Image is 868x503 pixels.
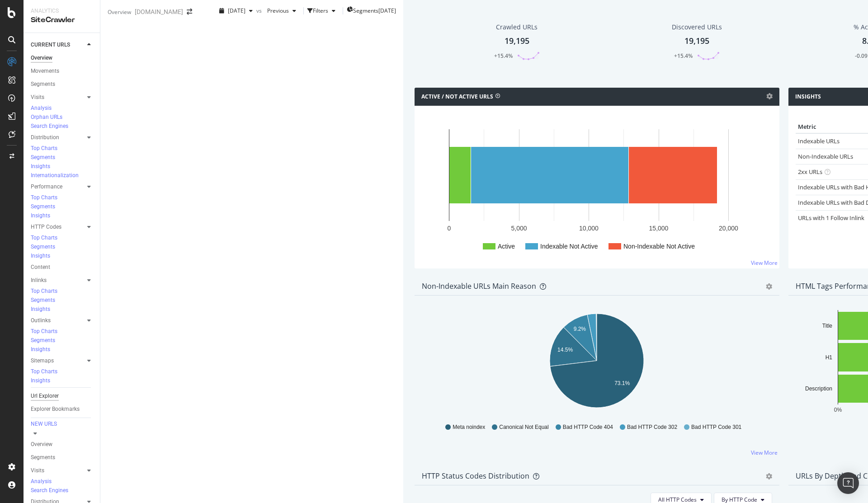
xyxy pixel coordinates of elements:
div: Segments [31,154,55,161]
div: Insights [31,306,50,313]
svg: A chart. [422,310,772,415]
div: Visits [31,466,44,475]
svg: A chart. [422,120,772,261]
a: Performance [31,182,85,192]
a: HTTP Codes [31,222,85,232]
text: 20,000 [719,225,738,232]
div: HTTP Status Codes Distribution [422,471,529,480]
text: Active [498,243,515,250]
text: 0% [834,406,842,413]
a: Top Charts [31,234,94,243]
a: Search Engines [31,122,77,131]
div: Top Charts [31,368,57,376]
a: Movements [31,66,94,76]
div: Inlinks [31,276,47,285]
div: SiteCrawler [31,15,93,25]
a: URLs with 1 Follow Inlink [798,214,864,222]
div: Non-Indexable URLs Main Reason [422,282,536,291]
a: Segments [31,153,94,162]
div: Visits [31,93,44,102]
a: Top Charts [31,193,94,202]
div: Search Engines [31,122,68,130]
a: View More [751,449,778,456]
div: Insights [31,346,50,353]
span: vs [256,7,264,14]
span: Segments [353,7,378,14]
div: Overview [31,53,52,63]
div: arrow-right-arrow-left [187,9,192,15]
div: Content [31,263,50,272]
a: Top Charts [31,327,94,336]
text: 73.1% [614,380,630,386]
a: Insights [31,345,94,354]
div: Top Charts [31,287,57,295]
a: Top Charts [31,287,94,296]
div: 19,195 [505,35,529,47]
div: Top Charts [31,194,57,202]
a: Insights [31,376,94,385]
span: Bad HTTP Code 302 [627,423,677,431]
div: Discovered URLs [672,23,722,32]
div: Insights [31,377,50,385]
a: Indexable URLs [798,137,840,145]
div: Segments [31,203,55,211]
div: Segments [31,296,55,304]
div: Url Explorer [31,391,59,401]
a: Non-Indexable URLs [798,152,853,160]
div: HTTP Codes [31,222,61,232]
a: Overview [31,440,94,449]
a: Segments [31,453,94,462]
div: Segments [31,337,55,344]
text: 15,000 [649,225,669,232]
div: NEW URLS [31,420,57,428]
div: Explorer Bookmarks [31,404,80,414]
a: Outlinks [31,316,85,325]
a: CURRENT URLS [31,40,85,50]
a: Search Engines [31,486,77,495]
span: Meta noindex [453,423,485,431]
span: Canonical Not Equal [499,423,548,431]
a: Insights [31,212,94,221]
a: NEW URLS [31,420,94,429]
text: 14.5% [557,347,573,353]
a: Visits [31,93,85,102]
div: Internationalization [31,172,79,179]
div: Search Engines [31,487,68,494]
a: Visits [31,466,85,475]
a: 2xx URLs [798,168,822,176]
div: Segments [31,453,55,462]
a: Sitemaps [31,356,85,366]
a: Segments [31,202,94,212]
text: 9.2% [574,326,586,332]
text: Indexable Not Active [540,243,598,250]
h4: Active / Not Active URLs [421,92,493,101]
text: 5,000 [511,225,527,232]
div: Distribution [31,133,59,142]
button: Filters [307,4,339,18]
button: Segments[DATE] [347,4,396,18]
a: Segments [31,243,94,252]
div: CURRENT URLS [31,40,70,50]
a: Analysis [31,104,94,113]
button: Previous [264,4,300,18]
div: gear [766,283,772,290]
h4: Insights [795,92,821,101]
div: Top Charts [31,234,57,242]
text: 10,000 [579,225,599,232]
a: Analysis [31,477,94,486]
div: Crawled URLs [496,23,538,32]
a: Overview [31,53,94,63]
a: Top Charts [31,367,94,376]
text: Non-Indexable Not Active [623,243,695,250]
span: Previous [264,7,289,14]
div: 19,195 [684,35,709,47]
div: [DOMAIN_NAME] [135,7,183,16]
div: Orphan URLs [31,113,62,121]
div: Insights [31,252,50,260]
div: Overview [31,440,52,449]
i: Options [766,93,773,99]
a: Url Explorer [31,391,94,401]
a: Segments [31,80,94,89]
a: Top Charts [31,144,94,153]
a: Insights [31,305,94,314]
